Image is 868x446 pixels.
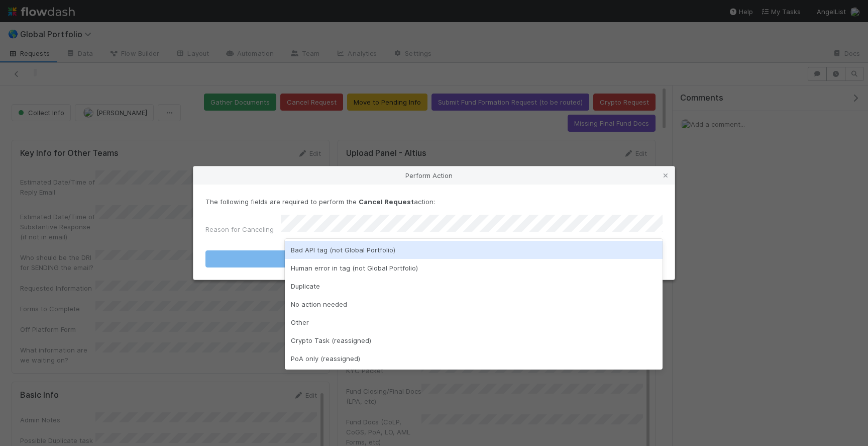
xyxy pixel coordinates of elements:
label: Reason for Canceling [205,224,274,234]
div: Crypto Task (reassigned) [285,331,663,349]
div: Duplicate [285,277,663,295]
div: Bad API tag (not Global Portfolio) [285,241,663,259]
p: The following fields are required to perform the action: [205,197,663,207]
strong: Cancel Request [359,198,414,206]
div: No action needed [285,295,663,313]
div: Perform Action [193,166,675,185]
div: Other [285,313,663,331]
button: Cancel Request [205,250,663,267]
div: PoA only (reassigned) [285,349,663,368]
div: Human error in tag (not Global Portfolio) [285,259,663,277]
